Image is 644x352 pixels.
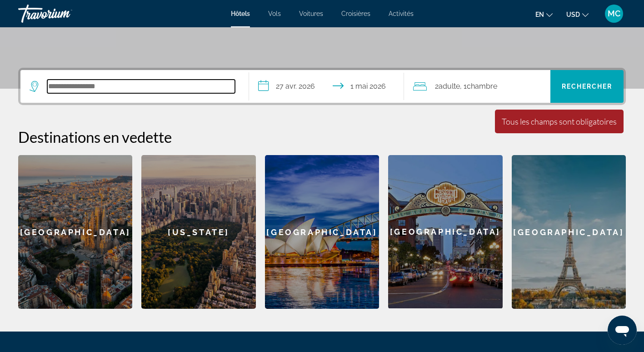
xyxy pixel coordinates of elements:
button: Rechercher [550,70,624,103]
div: Widget de recherche [20,70,624,103]
a: San Diego[GEOGRAPHIC_DATA] [388,155,502,309]
button: Changer de devise [566,8,589,21]
h2: Destinations en vedette [18,128,626,146]
span: USD [566,11,580,18]
a: New York[US_STATE] [141,155,255,309]
span: MC [608,9,620,18]
a: Travorium [18,2,109,25]
button: Changer la langue [535,8,553,21]
a: Hôtels [231,10,250,17]
a: Barcelona[GEOGRAPHIC_DATA] [18,155,132,309]
div: [GEOGRAPHIC_DATA] [388,155,502,308]
font: , 1 [460,82,467,91]
span: Adulte [439,82,460,91]
div: Tous les champs sont obligatoires [502,116,617,126]
span: en [535,11,544,18]
a: Sydney[GEOGRAPHIC_DATA] [265,155,379,309]
a: Vols [268,10,281,17]
span: Rechercher [562,83,613,90]
a: Croisières [341,10,370,17]
button: Voyageurs : 2 adultes, 0 enfants [404,70,550,103]
div: [US_STATE] [141,155,255,309]
a: Activités [389,10,414,17]
a: Paris[GEOGRAPHIC_DATA] [512,155,626,309]
span: Chambre [467,82,497,91]
div: [GEOGRAPHIC_DATA] [18,155,132,309]
div: [GEOGRAPHIC_DATA] [265,155,379,309]
iframe: Bouton de lancement de la fenêtre de messagerie [608,316,637,345]
a: Voitures [299,10,323,17]
div: [GEOGRAPHIC_DATA] [512,155,626,309]
button: Sélectionnez la date d’arrivée et de départ [249,70,404,103]
input: Rechercher une destination hôtelière [47,80,235,93]
button: Menu utilisateur [602,4,626,23]
font: 2 [435,82,439,91]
